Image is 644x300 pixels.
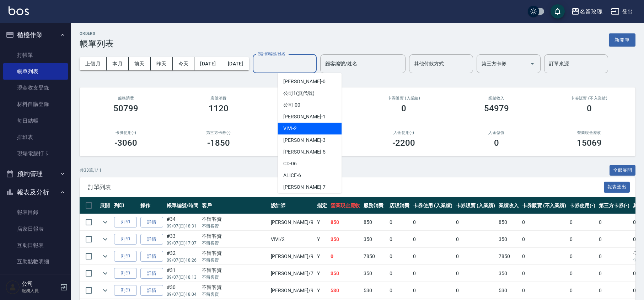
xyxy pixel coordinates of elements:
[181,96,257,101] h2: 店販消費
[568,4,605,19] button: 名留玫瑰
[388,197,411,214] th: 店販消費
[269,197,315,214] th: 設計師
[202,274,267,280] p: 不留客資
[551,4,565,18] button: save
[273,130,349,135] h2: 其他付款方式(-)
[269,282,315,299] td: [PERSON_NAME] /9
[202,267,267,274] div: 不留客資
[520,248,568,265] td: 0
[167,274,198,280] p: 09/07 (日) 18:13
[454,248,497,265] td: 0
[315,231,329,248] td: Y
[140,234,163,245] a: 詳情
[283,78,325,85] span: [PERSON_NAME] -0
[497,197,520,214] th: 業績收入
[283,136,325,144] span: [PERSON_NAME] -3
[454,231,497,248] td: 0
[315,282,329,299] td: Y
[401,103,406,113] h3: 0
[362,248,388,265] td: 7850
[202,257,267,263] p: 不留客資
[151,57,173,70] button: 昨天
[329,265,362,282] td: 350
[140,251,163,262] a: 詳情
[269,214,315,231] td: [PERSON_NAME] /9
[22,288,58,294] p: 服務人員
[551,96,627,101] h2: 卡券販賣 (不入業績)
[98,197,112,214] th: 展開
[107,57,129,70] button: 本月
[283,172,301,179] span: ALICE -6
[315,265,329,282] td: Y
[388,231,411,248] td: 0
[9,6,29,15] img: Logo
[497,214,520,231] td: 850
[114,217,137,228] button: 列印
[609,36,635,43] a: 新開單
[88,130,164,135] h2: 卡券使用(-)
[165,231,200,248] td: #33
[283,183,325,191] span: [PERSON_NAME] -7
[329,282,362,299] td: 530
[273,96,349,101] h2: 卡券使用 (入業績)
[114,268,137,279] button: 列印
[3,26,68,44] button: 櫃檯作業
[454,214,497,231] td: 0
[362,282,388,299] td: 530
[362,265,388,282] td: 350
[497,248,520,265] td: 7850
[388,282,411,299] td: 0
[604,182,630,193] button: 報表匯出
[3,221,68,237] a: 店家日報表
[597,265,631,282] td: 0
[568,248,597,265] td: 0
[173,57,195,70] button: 今天
[568,231,597,248] td: 0
[388,214,411,231] td: 0
[167,291,198,298] p: 09/07 (日) 18:04
[88,184,604,191] span: 訂單列表
[181,130,257,135] h2: 第三方卡券(-)
[366,130,442,135] h2: 入金使用(-)
[527,58,538,69] button: Open
[269,248,315,265] td: [PERSON_NAME] /9
[3,47,68,63] a: 打帳單
[568,282,597,299] td: 0
[283,148,325,156] span: [PERSON_NAME] -5
[80,31,114,36] h2: ORDERS
[283,90,315,97] span: 公司1 (無代號)
[165,214,200,231] td: #34
[100,285,111,296] button: expand row
[3,80,68,96] a: 現金收支登錄
[315,214,329,231] td: Y
[315,248,329,265] td: Y
[520,197,568,214] th: 卡券販賣 (不入業績)
[209,103,229,113] h3: 1120
[202,240,267,246] p: 不留客資
[551,130,627,135] h2: 營業現金應收
[3,253,68,270] a: 互助點數明細
[597,214,631,231] td: 0
[283,160,297,167] span: CD -06
[494,138,499,148] h3: 0
[165,265,200,282] td: #31
[3,63,68,80] a: 帳單列表
[258,51,285,57] label: 設計師編號/姓名
[497,265,520,282] td: 350
[6,280,20,294] img: Person
[454,282,497,299] td: 0
[100,217,111,227] button: expand row
[283,101,300,109] span: 公司 -00
[392,138,415,148] h3: -2200
[411,248,454,265] td: 0
[329,197,362,214] th: 營業現金應收
[283,113,325,120] span: [PERSON_NAME] -1
[568,214,597,231] td: 0
[388,265,411,282] td: 0
[3,237,68,253] a: 互助日報表
[315,197,329,214] th: 指定
[604,183,630,190] a: 報表匯出
[80,57,107,70] button: 上個月
[222,57,249,70] button: [DATE]
[114,138,137,148] h3: -3060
